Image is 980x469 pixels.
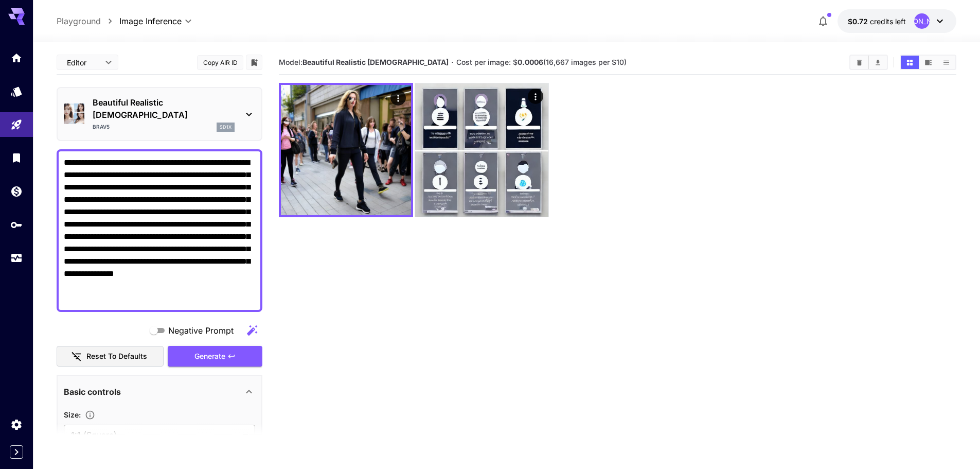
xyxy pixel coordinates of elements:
[848,16,906,27] div: $0.72
[451,56,454,68] p: ·
[10,48,23,61] div: Home
[64,410,81,419] span: Size :
[901,56,919,69] button: Show images in grid view
[168,346,262,367] button: Generate
[415,83,548,217] img: 2Q==
[93,123,110,131] p: Brav5
[119,15,182,27] span: Image Inference
[10,151,23,164] div: Library
[914,13,930,29] div: [PERSON_NAME]
[937,56,955,69] button: Show images in list view
[197,55,243,70] button: Copy AIR ID
[57,15,101,27] a: Playground
[10,218,23,231] div: API Keys
[10,418,23,431] div: Settings
[279,58,449,66] span: Model:
[57,15,119,27] nav: breadcrumb
[849,55,888,70] div: Clear ImagesDownload All
[848,17,870,26] span: $0.72
[64,379,255,404] div: Basic controls
[302,58,449,66] b: Beautiful Realistic [DEMOGRAPHIC_DATA]
[10,252,23,265] div: Usage
[57,346,164,367] button: Reset to defaults
[250,56,259,68] button: Add to library
[10,182,23,195] div: Wallet
[518,58,543,66] b: 0.0006
[900,55,956,70] div: Show images in grid viewShow images in video viewShow images in list view
[919,56,937,69] button: Show images in video view
[869,56,887,69] button: Download All
[870,17,906,26] span: credits left
[81,410,99,420] button: Adjust the dimensions of the generated image by specifying its width and height in pixels, or sel...
[64,386,121,398] p: Basic controls
[194,350,225,363] span: Generate
[281,85,411,215] img: Z
[168,324,234,337] span: Negative Prompt
[838,9,956,33] button: $0.72[PERSON_NAME]
[390,90,406,106] div: Actions
[528,89,543,104] div: Actions
[220,124,231,131] p: sd1x
[10,445,23,459] button: Expand sidebar
[67,57,99,68] span: Editor
[456,58,627,66] span: Cost per image: $ (16,667 images per $10)
[10,82,23,95] div: Models
[850,56,868,69] button: Clear Images
[64,92,255,136] div: Beautiful Realistic [DEMOGRAPHIC_DATA]Brav5sd1x
[10,118,23,131] div: Playground
[93,96,235,121] p: Beautiful Realistic [DEMOGRAPHIC_DATA]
